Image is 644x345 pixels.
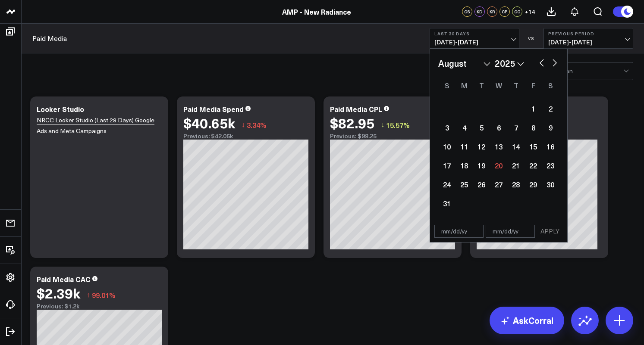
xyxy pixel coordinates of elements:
span: [DATE] - [DATE] [548,39,628,46]
button: Previous Period[DATE]-[DATE] [543,28,633,49]
b: Previous Period [548,31,628,36]
div: CS [462,6,472,17]
b: Last 30 Days [434,31,515,36]
div: Monday [456,78,473,92]
span: 3.34% [247,120,267,130]
div: Friday [525,78,542,92]
input: mm/dd/yy [434,225,484,238]
div: Thursday [507,78,525,92]
div: CG [512,6,522,17]
a: AskCorral [490,307,564,334]
button: Last 30 Days[DATE]-[DATE] [430,28,519,49]
div: Previous: $1.2k [37,303,162,310]
div: KR [487,6,497,17]
div: $2.39k [37,285,80,301]
input: mm/dd/yy [486,225,535,238]
div: Paid Media CAC [37,274,91,284]
div: Saturday [542,78,559,92]
span: 99.01% [92,290,116,300]
div: Sunday [438,78,456,92]
div: VS [524,36,539,41]
div: $40.65k [183,115,235,131]
span: + 14 [525,9,535,15]
button: APPLY [537,225,563,238]
div: $82.95 [330,115,374,131]
span: ↑ [87,289,90,301]
a: AMP - New Radiance [282,7,351,16]
div: Previous: $98.25 [330,133,455,140]
div: Tuesday [473,78,490,92]
div: CP [499,6,510,17]
a: Paid Media [32,34,67,43]
span: 15.57% [386,120,410,130]
div: Previous: $42.05k [183,133,308,140]
span: [DATE] - [DATE] [434,39,515,46]
button: +14 [525,6,535,17]
div: Paid Media Spend [183,104,244,114]
div: Looker Studio [37,104,84,114]
div: KD [474,6,485,17]
a: NRCC Looker Studio (Last 28 Days) Google Ads and Meta Campaigns [37,116,154,135]
div: Paid Media CPL [330,104,382,114]
div: Wednesday [490,78,507,92]
span: ↓ [242,119,245,131]
span: ↓ [381,119,384,131]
